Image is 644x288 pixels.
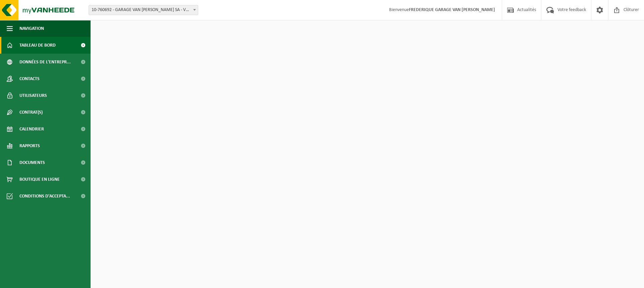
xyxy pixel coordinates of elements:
[19,171,60,188] span: Boutique en ligne
[19,54,71,70] span: Données de l'entrepr...
[409,7,495,12] strong: FREDERIQUE GARAGE VAN [PERSON_NAME]
[19,20,44,37] span: Navigation
[19,188,70,205] span: Conditions d'accepta...
[19,154,45,171] span: Documents
[19,121,44,137] span: Calendrier
[19,137,40,154] span: Rapports
[19,70,40,87] span: Contacts
[19,37,56,54] span: Tableau de bord
[89,5,198,15] span: 10-760692 - GARAGE VAN DONINCK SA - VERLAINE
[89,5,198,15] span: 10-760692 - GARAGE VAN DONINCK SA - VERLAINE
[19,104,43,121] span: Contrat(s)
[19,87,47,104] span: Utilisateurs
